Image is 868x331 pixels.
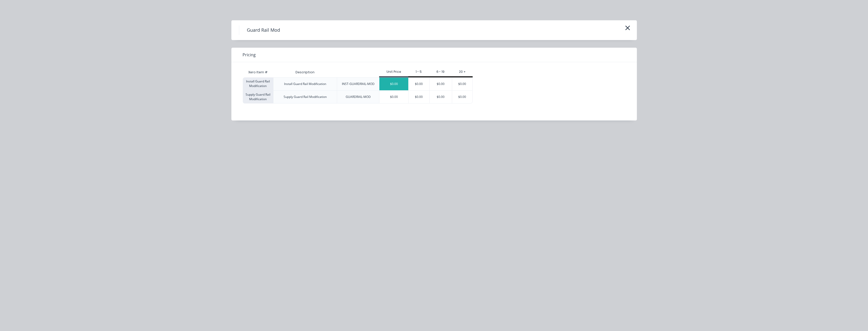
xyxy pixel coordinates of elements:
div: 6 - 19 [429,69,452,74]
div: $0.00 [409,78,429,90]
div: $0.00 [430,91,452,103]
div: GUARDRAIL-MOD [346,95,371,99]
div: Supply Guard Rail Modification [284,95,327,99]
div: Description [291,66,319,79]
div: 1 - 5 [408,69,429,74]
span: Pricing [243,52,256,58]
div: Unit Price [379,69,408,74]
div: $0.00 [430,78,452,90]
div: Install Guard Rail Modification [284,82,326,86]
div: $0.00 [452,91,473,103]
div: $0.00 [409,91,429,103]
div: Supply Guard Rail Modification [243,90,273,103]
div: Xero Item # [243,67,273,77]
div: INST-GUARDRAIL-MOD [342,82,375,86]
div: Install Guard Rail Modification [243,77,273,90]
div: $0.00 [452,78,473,90]
div: $0.00 [379,91,408,103]
div: $0.00 [379,78,408,90]
h4: Guard Rail Mod [239,25,288,35]
div: 20 + [452,69,473,74]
